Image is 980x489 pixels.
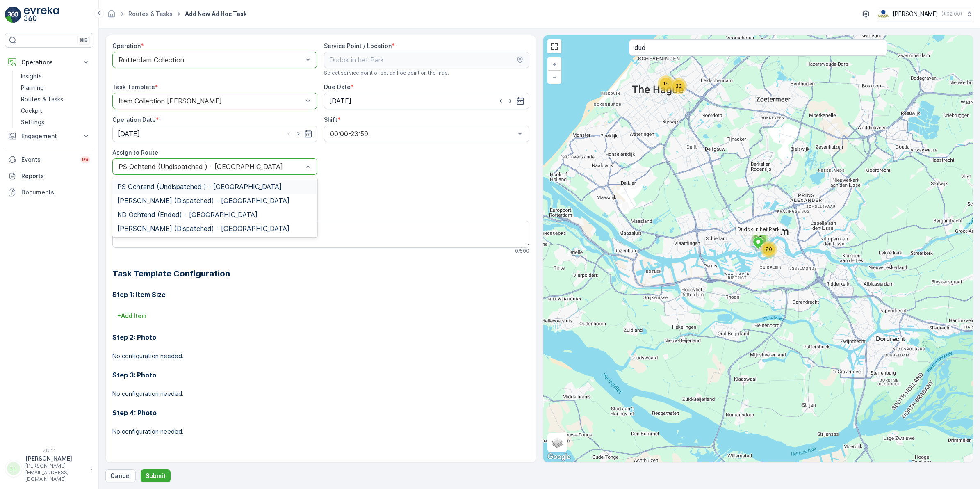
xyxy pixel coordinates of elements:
[18,71,93,82] a: Insights
[112,408,529,418] h3: Step 4: Photo
[553,61,556,68] span: +
[18,117,93,128] a: Settings
[324,52,529,68] input: Dudok in het Park
[5,54,93,71] button: Operations
[112,427,529,436] p: No configuration needed.
[105,469,136,482] button: Cancel
[128,10,173,17] a: Routes & Tasks
[324,42,392,49] label: Service Point / Location
[18,94,93,105] a: Routes & Tasks
[5,184,93,201] a: Documents
[548,40,561,53] a: View Fullscreen
[21,188,90,197] p: Documents
[761,241,777,258] div: 80
[21,172,90,180] p: Reports
[21,107,42,115] p: Cockpit
[629,39,887,56] input: Search address or service points
[21,84,44,92] p: Planning
[324,70,449,76] span: Select service point or set ad hoc point on the map.
[5,128,93,144] button: Engagement
[21,118,44,126] p: Settings
[548,58,561,71] a: Zoom In
[7,462,20,475] div: LL
[21,58,77,66] p: Operations
[117,225,289,232] span: [PERSON_NAME] (Dispatched) - [GEOGRAPHIC_DATA]
[5,448,93,453] span: v 1.51.1
[324,83,351,90] label: Due Date
[5,151,93,168] a: Events99
[18,82,93,94] a: Planning
[146,472,166,480] p: Submit
[515,248,529,254] p: 0 / 500
[941,11,962,17] p: ( +02:00 )
[5,168,93,184] a: Reports
[141,469,171,482] button: Submit
[5,7,21,23] img: logo
[112,126,317,142] input: dd/mm/yyyy
[21,155,75,164] p: Events
[752,230,768,247] div: 6
[112,370,529,380] h3: Step 3: Photo
[110,472,131,480] p: Cancel
[21,95,63,103] p: Routes & Tasks
[552,73,556,80] span: −
[663,80,669,87] span: 19
[112,42,141,49] label: Operation
[25,463,86,482] p: [PERSON_NAME][EMAIL_ADDRESS][DOMAIN_NAME]
[117,312,146,320] p: + Add Item
[80,37,88,43] p: ⌘B
[670,78,687,94] div: 33
[324,116,337,123] label: Shift
[117,211,258,218] span: KD Ochtend (Ended) - [GEOGRAPHIC_DATA]
[658,75,674,92] div: 19
[893,10,938,18] p: [PERSON_NAME]
[112,267,529,280] h2: Task Template Configuration
[107,12,116,19] a: Homepage
[112,352,529,360] p: No configuration needed.
[117,197,289,204] span: [PERSON_NAME] (Dispatched) - [GEOGRAPHIC_DATA]
[21,132,77,140] p: Engagement
[25,455,86,463] p: [PERSON_NAME]
[675,83,682,89] span: 33
[5,455,93,482] button: LL[PERSON_NAME][PERSON_NAME][EMAIL_ADDRESS][DOMAIN_NAME]
[324,93,529,109] input: dd/mm/yyyy
[112,332,529,342] h3: Step 2: Photo
[24,7,59,23] img: logo_light-DOdMpM7g.png
[877,9,889,18] img: basis-logo_rgb2x.png
[112,390,529,398] p: No configuration needed.
[112,149,158,156] label: Assign to Route
[548,71,561,83] a: Zoom Out
[82,156,89,163] p: 99
[21,72,42,80] p: Insights
[877,7,973,21] button: [PERSON_NAME](+02:00)
[548,434,566,452] a: Layers
[112,116,156,123] label: Operation Date
[18,105,93,117] a: Cockpit
[766,246,772,252] span: 80
[545,452,572,462] img: Google
[545,452,572,462] a: Open this area in Google Maps (opens a new window)
[112,290,529,299] h3: Step 1: Item Size
[112,83,155,90] label: Task Template
[112,309,151,322] button: +Add Item
[117,183,282,190] span: PS Ochtend (Undispatched ) - [GEOGRAPHIC_DATA]
[183,10,248,18] span: Add New Ad Hoc Task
